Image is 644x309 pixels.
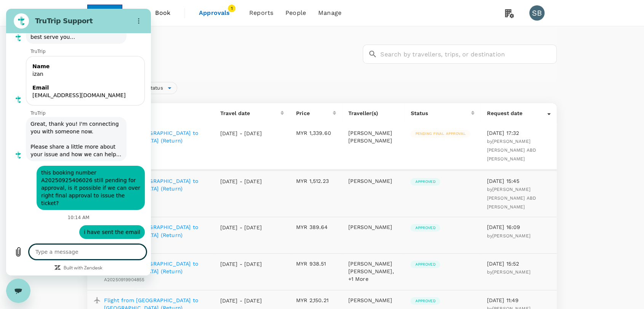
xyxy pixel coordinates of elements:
span: Approvals [199,8,237,18]
span: Status [143,85,168,92]
button: Upload file [5,235,20,251]
p: [PERSON_NAME] [348,177,399,185]
div: Status [410,109,471,117]
p: [DATE] - [DATE] [220,260,262,268]
a: Flight from [GEOGRAPHIC_DATA] to [GEOGRAPHIC_DATA] (Return) [104,129,208,144]
iframe: Button to launch messaging window, conversation in progress [6,279,30,303]
div: SB [529,5,545,21]
p: [PERSON_NAME] [348,296,399,304]
span: by [487,187,536,210]
div: Email [26,75,132,83]
span: [PERSON_NAME] [492,233,530,239]
a: Flight from [GEOGRAPHIC_DATA] to [GEOGRAPHIC_DATA] (Return) [104,223,208,239]
div: Name [26,54,132,61]
span: Trips [128,8,143,18]
p: [DATE] 11:49 [487,296,551,304]
span: by [487,269,530,275]
span: Approved [410,262,440,267]
span: [PERSON_NAME] [492,269,530,275]
div: izan [26,61,132,69]
input: Search by travellers, trips, or destination [380,45,557,64]
p: TruTrip [24,40,145,46]
span: by [487,139,536,162]
div: Price [296,109,333,117]
p: [PERSON_NAME] [348,223,399,231]
span: A20250919904855 [104,277,144,282]
span: Approved [410,179,440,184]
img: EPOMS SDN BHD [87,5,122,21]
div: Travel date [220,109,280,117]
span: People [285,8,306,18]
p: TruTrip [24,101,145,107]
p: MYR 1,512.23 [296,177,336,185]
span: [PERSON_NAME] [PERSON_NAME] ABD [PERSON_NAME] [487,187,536,210]
p: 10:14 AM [62,206,83,212]
span: Pending final approval [410,131,470,136]
span: this booking number A20250925406026 still pending for approval, is it possible if we can over rig... [35,160,134,198]
p: [DATE] - [DATE] [220,178,262,185]
span: [PERSON_NAME] [PERSON_NAME] ABD [PERSON_NAME] [487,139,536,162]
p: MYR 2,150.21 [296,296,336,304]
span: Approved [410,298,440,304]
span: Approved [410,225,440,231]
span: by [487,233,530,239]
span: Book [155,8,170,18]
p: MYR 389.64 [296,223,336,231]
span: 1 [228,5,235,12]
p: [DATE] 17:32 [487,129,551,137]
p: [DATE] 16:09 [487,223,551,231]
a: Built with Zendesk: Visit the Zendesk website in a new tab [58,257,96,262]
p: [DATE] 15:45 [487,177,551,185]
a: Flight from [GEOGRAPHIC_DATA] to [GEOGRAPHIC_DATA] (Return) [104,260,208,275]
h1: Approvals [87,46,360,62]
p: MYR 938.51 [296,260,336,267]
span: i have sent the email [78,219,134,227]
span: Reports [249,8,273,18]
p: Traveller(s) [348,109,399,117]
div: Request date [487,109,547,117]
p: [DATE] - [DATE] [220,130,262,137]
a: Flight from [GEOGRAPHIC_DATA] to [GEOGRAPHIC_DATA] (Return) [104,177,208,192]
p: [DATE] 15:52 [487,260,551,267]
p: [PERSON_NAME] [PERSON_NAME] [348,129,399,144]
p: MYR 1,339.60 [296,129,336,137]
span: Great, thank you! I'm connecting you with someone now. Please share a little more about your issu... [24,111,116,149]
p: [PERSON_NAME] [PERSON_NAME], +1 More [348,260,399,283]
div: Status [143,82,177,94]
iframe: Messaging window [6,9,151,275]
span: Manage [318,8,341,18]
div: [EMAIL_ADDRESS][DOMAIN_NAME] [26,83,132,90]
p: [DATE] - [DATE] [220,224,262,231]
p: [DATE] - [DATE] [220,297,262,304]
